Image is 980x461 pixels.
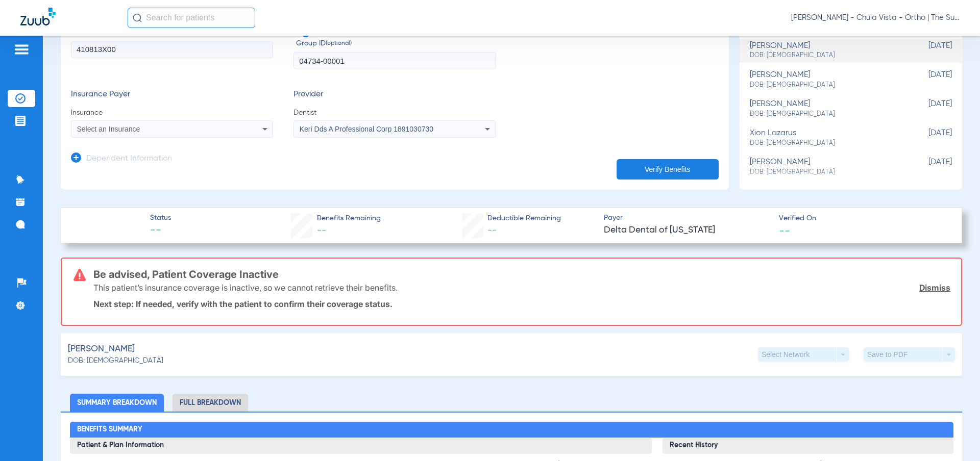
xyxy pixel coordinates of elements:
iframe: Chat Widget [929,412,980,461]
li: Full Breakdown [173,394,248,412]
span: DOB: [DEMOGRAPHIC_DATA] [750,168,901,177]
h3: Patient & Plan Information [70,438,652,454]
li: Summary Breakdown [70,394,164,412]
h2: Benefits Summary [70,422,953,438]
span: [DATE] [901,41,952,60]
span: -- [779,225,790,236]
h3: Recent History [663,438,953,454]
span: Dentist [293,108,496,118]
span: [DATE] [901,129,952,147]
button: Verify Benefits [617,159,719,180]
span: Deductible Remaining [487,213,561,224]
span: -- [317,226,326,235]
span: DOB: [DEMOGRAPHIC_DATA] [750,51,901,60]
div: [PERSON_NAME] [750,70,901,89]
input: Member ID [71,41,273,58]
img: Zuub Logo [20,8,56,25]
span: DOB: [DEMOGRAPHIC_DATA] [750,139,901,148]
label: Member ID [71,28,273,70]
h3: Insurance Payer [71,90,273,100]
span: Group ID [296,38,496,49]
img: error-icon [73,269,86,281]
small: (optional) [326,38,352,49]
span: DOB: [DEMOGRAPHIC_DATA] [750,81,901,90]
p: Next step: If needed, verify with the patient to confirm their coverage status. [93,299,950,309]
span: DOB: [DEMOGRAPHIC_DATA] [750,110,901,119]
h3: Dependent Information [86,154,172,164]
div: [PERSON_NAME] [750,99,901,118]
span: Insurance [71,108,273,118]
span: Delta Dental of [US_STATE] [604,224,770,237]
span: Select an Insurance [77,125,140,133]
span: [DATE] [901,158,952,176]
span: -- [150,224,171,238]
span: Benefits Remaining [317,213,381,224]
input: Search for patients [128,8,255,28]
span: DOB: [DEMOGRAPHIC_DATA] [68,355,163,366]
span: [PERSON_NAME] [68,343,135,355]
span: Status [150,213,171,223]
span: [DATE] [901,99,952,118]
img: hamburger-icon [13,43,30,56]
span: [DATE] [901,70,952,89]
span: [PERSON_NAME] - Chula Vista - Ortho | The Super Dentists [791,13,960,23]
div: [PERSON_NAME] [750,158,901,176]
span: -- [487,226,497,235]
h3: Provider [293,90,496,100]
span: Payer [604,213,770,223]
span: Keri Dds A Professional Corp 1891030730 [300,125,433,133]
span: Verified On [779,213,945,224]
a: Dismiss [919,283,950,293]
img: Search Icon [133,13,142,22]
p: This patient’s insurance coverage is inactive, so we cannot retrieve their benefits. [93,283,398,293]
h3: Be advised, Patient Coverage Inactive [93,269,950,279]
div: [PERSON_NAME] [750,41,901,60]
div: xion lazarus [750,129,901,147]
